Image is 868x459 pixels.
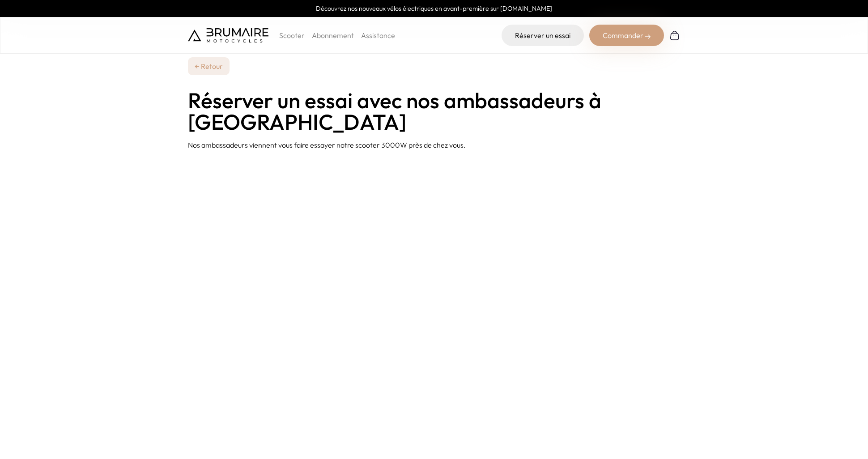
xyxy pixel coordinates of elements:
[589,25,664,46] div: Commander
[188,172,385,454] iframe: Select a Date & Time - Calendly
[502,25,584,46] a: Réserver un essai
[279,30,305,41] p: Scooter
[188,89,680,132] h1: Réserver un essai avec nos ambassadeurs à [GEOGRAPHIC_DATA]
[188,57,230,75] a: ← Retour
[188,28,268,42] img: Brumaire Motocycles
[669,30,680,41] img: Panier
[312,31,354,40] a: Abonnement
[361,31,395,40] a: Assistance
[188,140,680,150] p: Nos ambassadeurs viennent vous faire essayer notre scooter 3000W près de chez vous.
[645,34,651,39] img: right-arrow-2.png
